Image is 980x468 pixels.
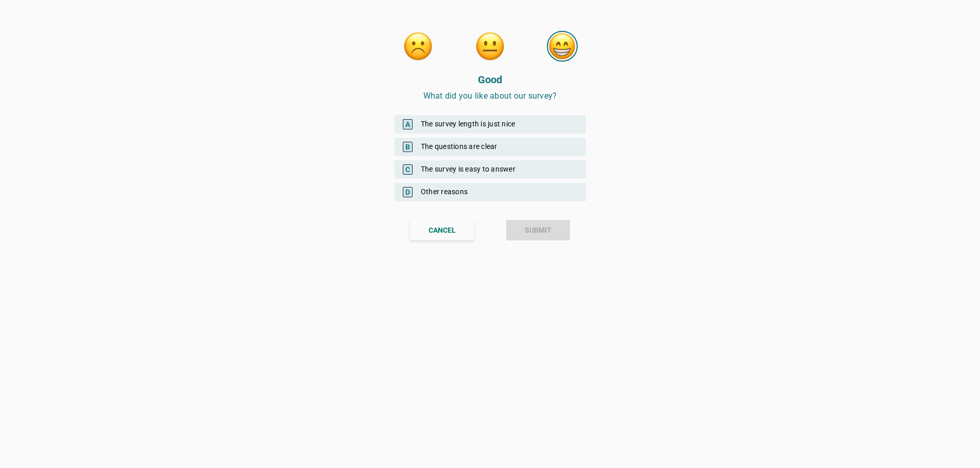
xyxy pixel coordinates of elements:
div: The survey is easy to answer [395,160,586,179]
span: B [403,142,413,152]
span: A [403,119,413,129]
strong: Good [478,73,503,86]
div: Other reasons [395,183,586,201]
div: CANCEL [429,225,456,236]
span: D [403,187,413,197]
span: What did you like about our survey? [423,91,557,101]
span: C [403,164,413,175]
button: CANCEL [410,220,474,240]
div: The survey length is just nice [395,115,586,134]
div: The questions are clear [395,138,586,156]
